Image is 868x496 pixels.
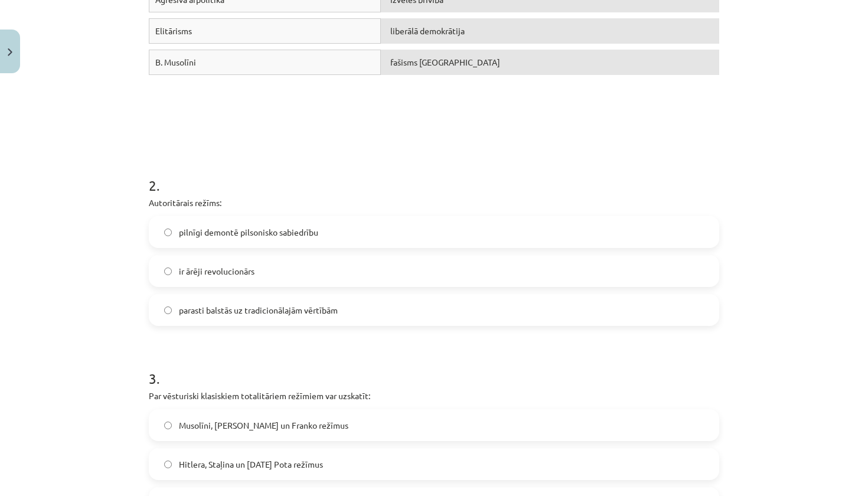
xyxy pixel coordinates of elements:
p: Autoritārais režīms: [149,197,719,209]
img: icon-close-lesson-0947bae3869378f0d4975bcd49f059093ad1ed9edebbc8119c70593378902aed.svg [8,48,12,56]
span: pilnīgi demontē pilsonisko sabiedrību [179,226,318,239]
span: liberālā demokrātija [390,25,465,36]
h1: 3 . [149,350,719,386]
input: parasti balstās uz tradicionālajām vērtībām [164,306,172,314]
span: Elitārisms [155,25,192,36]
input: Musolīni, [PERSON_NAME] un Franko režīmus [164,422,172,429]
input: Hitlera, Staļina un [DATE] Pota režīmus [164,461,172,468]
span: Musolīni, [PERSON_NAME] un Franko režīmus [179,419,348,432]
span: B. Musolīni [155,57,196,67]
p: Par vēsturiski klasiskiem totalitāriem režīmiem var uzskatīt: [149,390,719,402]
input: ir ārēji revolucionārs [164,267,172,275]
span: fašisms [GEOGRAPHIC_DATA] [390,57,500,67]
span: parasti balstās uz tradicionālajām vērtībām [179,304,338,316]
input: pilnīgi demontē pilsonisko sabiedrību [164,229,172,236]
h1: 2 . [149,156,719,193]
span: Hitlera, Staļina un [DATE] Pota režīmus [179,458,323,471]
span: ir ārēji revolucionārs [179,265,254,278]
